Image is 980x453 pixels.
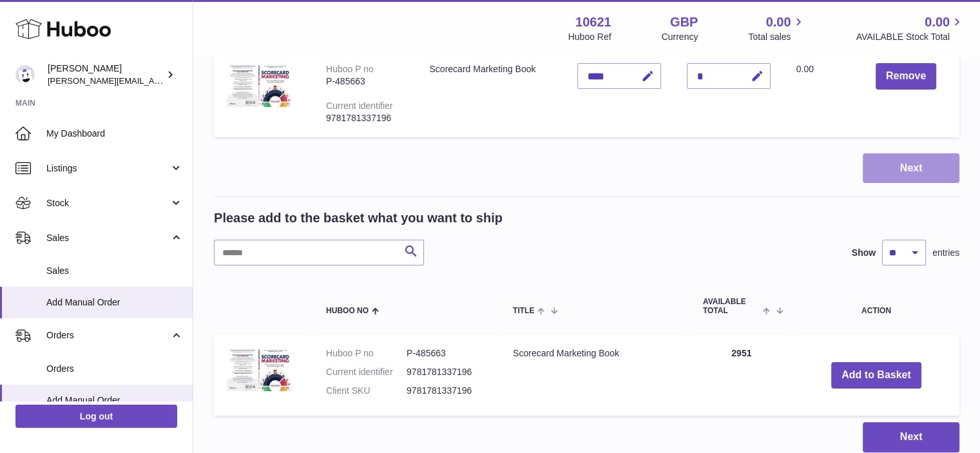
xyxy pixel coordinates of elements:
span: entries [932,247,959,259]
dt: Client SKU [326,385,407,397]
span: Sales [46,232,169,244]
td: 2951 [690,334,793,416]
span: [PERSON_NAME][EMAIL_ADDRESS][DOMAIN_NAME] [48,75,258,86]
span: Huboo no [326,307,369,315]
span: My Dashboard [46,128,183,140]
img: Scorecard Marketing Book [227,347,291,391]
div: P-485663 [326,75,403,88]
div: Huboo Ref [568,31,611,43]
div: Currency [662,31,698,43]
span: 0.00 [925,14,950,31]
th: Action [793,285,959,327]
img: Scorecard Marketing Book [227,63,291,107]
dd: P-485663 [407,347,487,360]
a: 0.00 AVAILABLE Stock Total [856,14,965,43]
img: steven@scoreapp.com [15,65,35,84]
div: Current identifier [326,101,393,111]
span: Stock [46,197,169,209]
span: Title [513,307,534,315]
label: Show [852,247,876,259]
button: Remove [876,63,936,90]
button: Next [863,422,959,452]
button: Next [863,153,959,184]
a: 0.00 Total sales [748,14,805,43]
span: Add Manual Order [46,394,183,407]
span: Listings [46,162,169,175]
dt: Current identifier [326,366,407,378]
span: Add Manual Order [46,296,183,309]
span: 0.00 [796,64,814,74]
button: Add to Basket [831,362,921,389]
dt: Huboo P no [326,347,407,360]
span: AVAILABLE Stock Total [856,31,965,43]
strong: 10621 [575,14,611,31]
td: Scorecard Marketing Book [500,334,690,416]
span: Sales [46,265,183,277]
span: Orders [46,329,169,342]
div: Huboo P no [326,64,374,74]
span: AVAILABLE Total [703,298,760,314]
h2: Please add to the basket what you want to ship [214,209,503,227]
div: [PERSON_NAME] [48,63,164,87]
span: 0.00 [766,14,791,31]
td: Scorecard Marketing Book [416,50,564,137]
a: Log out [15,405,177,428]
strong: GBP [670,14,698,31]
span: Total sales [748,31,805,43]
span: Orders [46,363,183,375]
div: 9781781337196 [326,112,403,124]
dd: 9781781337196 [407,385,487,397]
dd: 9781781337196 [407,366,487,378]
